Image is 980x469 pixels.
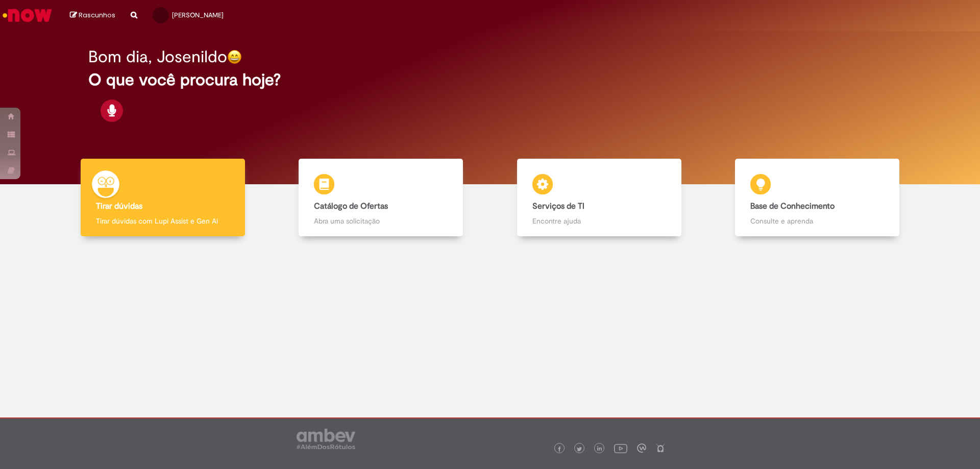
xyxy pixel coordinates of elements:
[96,216,230,226] p: Tirar dúvidas com Lupi Assist e Gen Ai
[297,429,355,449] img: logo_footer_ambev_rotulo_gray.png
[79,10,115,20] span: Rascunhos
[70,11,115,20] a: Rascunhos
[272,159,491,237] a: Catálogo de Ofertas Abra uma solicitação
[490,159,708,237] a: Serviços de TI Encontre ajuda
[172,11,224,19] span: [PERSON_NAME]
[750,201,835,211] b: Base de Conhecimento
[614,441,627,455] img: logo_footer_youtube.png
[1,5,54,26] img: ServiceNow
[314,216,448,226] p: Abra uma solicitação
[750,216,884,226] p: Consulte e aprenda
[96,201,142,211] b: Tirar dúvidas
[227,50,242,64] img: happy-face.png
[54,159,272,237] a: Tirar dúvidas Tirar dúvidas com Lupi Assist e Gen Ai
[532,201,584,211] b: Serviços de TI
[637,443,646,453] img: logo_footer_workplace.png
[532,216,666,226] p: Encontre ajuda
[656,443,665,453] img: logo_footer_naosei.png
[88,48,227,66] h2: Bom dia, Josenildo
[314,201,388,211] b: Catálogo de Ofertas
[577,447,582,452] img: logo_footer_twitter.png
[597,446,602,452] img: logo_footer_linkedin.png
[708,159,927,237] a: Base de Conhecimento Consulte e aprenda
[557,447,562,452] img: logo_footer_facebook.png
[88,71,892,89] h2: O que você procura hoje?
